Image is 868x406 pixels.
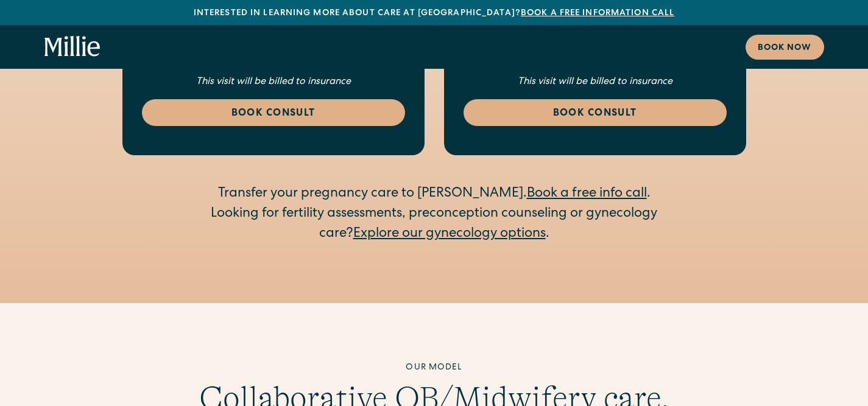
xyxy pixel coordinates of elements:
[758,42,812,55] div: Book now
[353,228,546,241] a: Explore our gynecology options
[527,187,647,201] a: Book a free info call
[746,35,824,60] a: Book now
[464,99,727,126] a: Book consult
[518,77,672,87] em: This visit will be billed to insurance
[44,36,101,58] a: home
[200,184,668,205] div: Transfer your pregnancy care to [PERSON_NAME]. .
[478,107,712,121] div: Book consult
[189,362,680,374] div: Our model
[200,205,668,245] div: Looking for fertility assessments, preconception counseling or gynecology care? .
[142,99,405,126] a: Book consult
[196,77,351,87] em: This visit will be billed to insurance
[521,9,674,18] a: Book a free information call
[157,107,390,121] div: Book consult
